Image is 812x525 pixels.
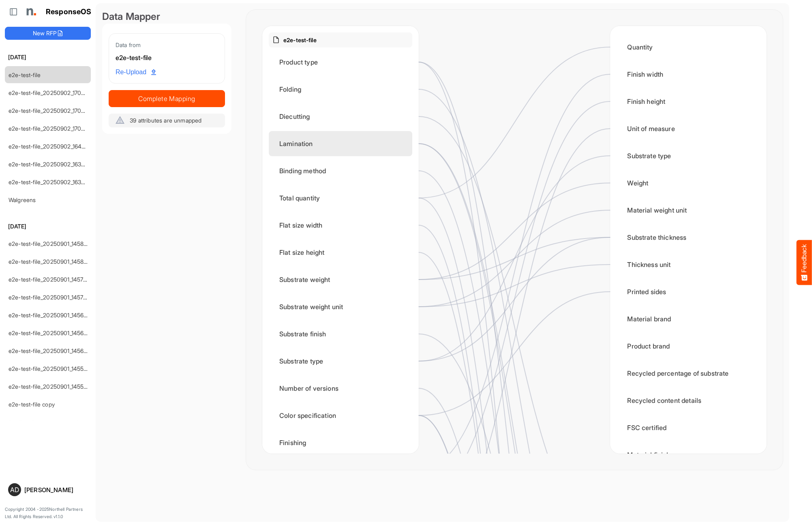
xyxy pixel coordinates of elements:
span: AD [10,486,19,493]
h6: [DATE] [5,222,91,231]
a: e2e-test-file_20250901_145817 [9,258,89,265]
div: Recycled percentage of substrate [617,361,760,386]
div: Substrate weight [269,267,412,292]
div: Lamination [269,131,412,156]
div: Finish width [617,62,760,87]
div: Data from [116,40,218,49]
div: Weight [617,170,760,196]
span: 39 attributes are unmapped [130,117,201,124]
div: Recycled content details [617,388,760,413]
span: Re-Upload [116,67,156,77]
a: e2e-test-file_20250902_170459 [9,107,92,114]
a: e2e-test-file_20250902_163624-test-edited [9,179,122,185]
div: [PERSON_NAME] [24,487,88,493]
a: e2e-test-file_20250901_145636 [9,329,90,336]
button: Complete Mapping [109,90,225,107]
a: e2e-test-file [9,71,41,78]
a: Re-Upload [112,65,159,80]
div: Total quantity [269,185,412,211]
div: Finishing [269,430,412,455]
div: Flat size height [269,240,412,265]
a: Walgreens [9,196,36,203]
div: Product brand [617,334,760,359]
a: e2e-test-file_20250901_145754 [9,276,90,283]
img: Northell [22,4,39,20]
button: Feedback [797,240,812,285]
div: Substrate type [617,143,760,168]
div: Flat size width [269,213,412,238]
a: e2e-test-file_20250901_145552 [9,365,90,372]
div: Printed sides [617,279,760,304]
div: Number of versions [269,376,412,401]
a: e2e-test-file copy [9,401,55,408]
div: e2e-test-file [116,53,218,63]
a: e2e-test-file_20250901_145615 [9,347,89,354]
a: e2e-test-file_20250902_164658 [9,143,92,150]
a: e2e-test-file_20250901_145657 [9,312,90,318]
a: e2e-test-file_20250902_170516 [9,89,90,96]
div: Quantity [617,34,760,60]
a: e2e-test-file_20250901_145838 [9,240,90,247]
p: Copyright 2004 - 2025 Northell Partners Ltd. All Rights Reserved. v 1.1.0 [5,506,91,520]
div: FSC certified [617,415,760,440]
div: Unit of measure [617,116,760,141]
div: Diecutting [269,104,412,129]
div: Binding method [269,158,412,183]
div: Substrate type [269,349,412,374]
button: New RFP [5,27,91,40]
p: e2e-test-file [283,36,317,44]
a: e2e-test-file_20250902_163712 [9,161,90,168]
div: Material weight unit [617,198,760,223]
div: Color specification [269,403,412,428]
a: e2e-test-file_20250901_145726 [9,294,90,301]
a: e2e-test-file_20250901_145529 [9,383,90,390]
div: Data Mapper [102,10,231,24]
span: Complete Mapping [109,93,225,104]
a: e2e-test-file_20250902_170439 [9,125,92,132]
h6: [DATE] [5,53,91,62]
div: Product type [269,49,412,75]
div: Substrate thickness [617,225,760,250]
div: Substrate weight unit [269,294,412,319]
div: Thickness unit [617,252,760,277]
h1: ResponseOS [46,8,92,16]
div: Material finish [617,442,760,467]
div: Folding [269,77,412,102]
div: Substrate finish [269,321,412,346]
div: Material brand [617,306,760,331]
div: Finish height [617,89,760,114]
